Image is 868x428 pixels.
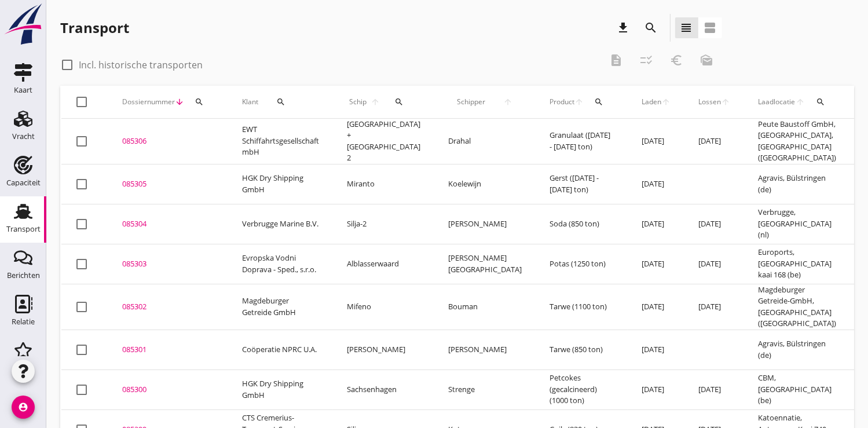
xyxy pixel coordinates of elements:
[6,225,41,233] div: Transport
[242,88,319,116] div: Klant
[7,272,40,279] div: Berichten
[228,330,333,370] td: Coöperatie NPRC U.A.
[680,21,694,35] i: view_headline
[228,370,333,409] td: HGK Dry Shipping GmbH
[744,164,850,204] td: Agravis, Bülstringen (de)
[333,370,434,409] td: Sachsenhagen
[744,284,850,330] td: Magdeburger Getreide-GmbH, [GEOGRAPHIC_DATA] ([GEOGRAPHIC_DATA])
[60,19,129,37] div: Transport
[536,284,628,330] td: Tarwe (1100 ton)
[228,244,333,284] td: Evropska Vodni Doprava - Sped., s.r.o.
[394,97,404,107] i: search
[333,244,434,284] td: Alblasserwaard
[195,97,204,107] i: search
[448,97,495,107] span: Schipper
[434,244,536,284] td: [PERSON_NAME][GEOGRAPHIC_DATA]
[495,97,522,107] i: arrow_upward
[276,97,285,107] i: search
[628,370,684,409] td: [DATE]
[704,21,717,35] i: view_agenda
[368,97,382,107] i: arrow_upward
[744,119,850,164] td: Peute Baustoff GmbH, [GEOGRAPHIC_DATA], [GEOGRAPHIC_DATA] ([GEOGRAPHIC_DATA])
[536,204,628,244] td: Soda (850 ton)
[333,204,434,244] td: Silja-2
[644,21,658,35] i: search
[434,284,536,330] td: Bouman
[536,119,628,164] td: Granulaat ([DATE] - [DATE] ton)
[122,384,214,396] div: 085300
[744,204,850,244] td: Verbrugge, [GEOGRAPHIC_DATA] (nl)
[175,97,184,107] i: arrow_downward
[698,97,721,107] span: Lossen
[758,97,796,107] span: Laadlocatie
[617,21,631,35] i: download
[744,370,850,409] td: CBM, [GEOGRAPHIC_DATA] (be)
[434,204,536,244] td: [PERSON_NAME]
[536,330,628,370] td: Tarwe (850 ton)
[536,370,628,409] td: Petcokes (gecalcineerd) (1000 ton)
[661,97,671,107] i: arrow_upward
[12,318,35,325] div: Relatie
[122,178,214,190] div: 085305
[228,164,333,204] td: HGK Dry Shipping GmbH
[122,97,175,107] span: Dossiernummer
[228,204,333,244] td: Verbrugge Marine B.V.
[684,284,744,330] td: [DATE]
[816,97,825,107] i: search
[2,3,44,46] img: logo-small.a267ee39.svg
[744,330,850,370] td: Agravis, Bülstringen (de)
[550,97,574,107] span: Product
[744,244,850,284] td: Euroports, [GEOGRAPHIC_DATA] kaai 168 (be)
[628,330,684,370] td: [DATE]
[12,396,35,419] i: account_circle
[536,244,628,284] td: Potas (1250 ton)
[228,284,333,330] td: Magdeburger Getreide GmbH
[12,133,35,140] div: Vracht
[333,284,434,330] td: Mifeno
[122,136,214,147] div: 085306
[628,244,684,284] td: [DATE]
[684,204,744,244] td: [DATE]
[642,97,661,107] span: Laden
[434,370,536,409] td: Strenge
[6,179,41,186] div: Capaciteit
[347,97,368,107] span: Schip
[684,119,744,164] td: [DATE]
[536,164,628,204] td: Gerst ([DATE] - [DATE] ton)
[122,258,214,270] div: 085303
[79,59,203,71] label: Incl. historische transporten
[684,244,744,284] td: [DATE]
[684,370,744,409] td: [DATE]
[628,119,684,164] td: [DATE]
[574,97,584,107] i: arrow_upward
[434,119,536,164] td: Drahal
[122,344,214,356] div: 085301
[628,284,684,330] td: [DATE]
[434,330,536,370] td: [PERSON_NAME]
[228,119,333,164] td: EWT Schiffahrtsgesellschaft mbH
[333,119,434,164] td: [GEOGRAPHIC_DATA] + [GEOGRAPHIC_DATA] 2
[628,164,684,204] td: [DATE]
[122,301,214,313] div: 085302
[594,97,603,107] i: search
[333,164,434,204] td: Miranto
[333,330,434,370] td: [PERSON_NAME]
[434,164,536,204] td: Koelewijn
[628,204,684,244] td: [DATE]
[721,97,730,107] i: arrow_upward
[796,97,805,107] i: arrow_upward
[122,218,214,230] div: 085304
[14,86,32,94] div: Kaart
